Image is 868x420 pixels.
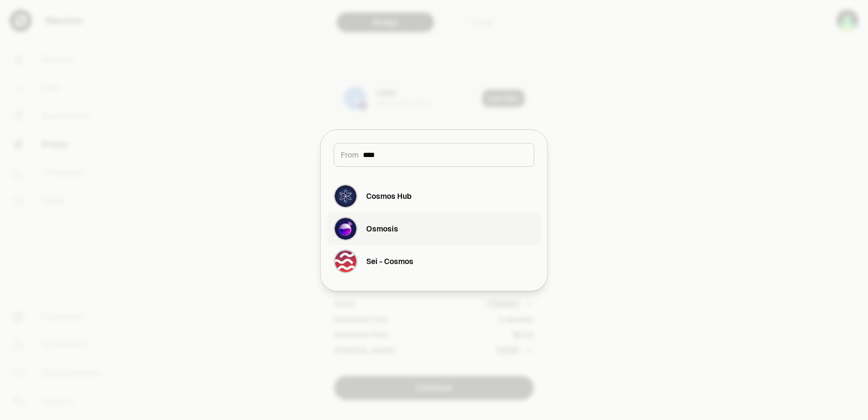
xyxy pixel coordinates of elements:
img: Cosmos Hub Logo [335,185,356,207]
img: Sei - Cosmos Logo [335,250,356,272]
img: Osmosis Logo [335,218,356,240]
div: Cosmos Hub [366,191,412,202]
button: Sei - Cosmos LogoSei - Cosmos [327,245,541,278]
button: Osmosis LogoOsmosis [327,212,541,245]
button: Cosmos Hub LogoCosmos Hub [327,180,541,212]
span: From [341,149,359,160]
div: Sei - Cosmos [366,256,413,267]
div: Osmosis [366,223,398,234]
